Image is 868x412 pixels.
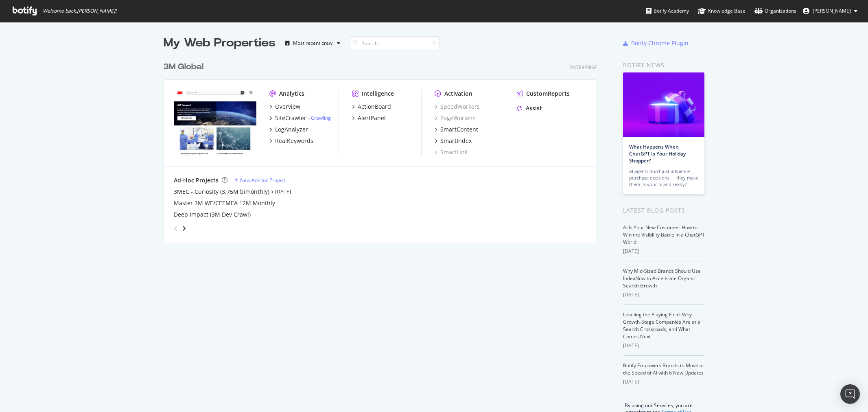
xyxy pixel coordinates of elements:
button: Most recent crawl [282,37,343,50]
button: [PERSON_NAME] [796,4,864,18]
img: What Happens When ChatGPT Is Your Holiday Shopper? [623,72,704,137]
a: RealKeywords [269,137,313,145]
div: AlertPanel [358,114,386,122]
a: Botify Empowers Brands to Move at the Speed of AI with 6 New Updates [623,362,704,376]
a: CustomReports [517,90,570,98]
a: SmartContent [435,125,478,134]
div: [DATE] [623,378,705,386]
div: [DATE] [623,248,705,255]
a: SmartIndex [435,137,472,145]
div: RealKeywords [275,137,313,145]
div: LogAnalyzer [275,125,308,134]
a: What Happens When ChatGPT Is Your Holiday Shopper? [629,143,686,164]
div: Intelligence [362,90,394,98]
span: Welcome back, [PERSON_NAME] ! [43,8,116,14]
div: Botify news [623,61,705,70]
div: 3M Global [164,61,203,73]
div: Botify Academy [646,7,689,15]
div: [DATE] [623,342,705,349]
div: My Web Properties [164,35,275,51]
a: New Ad-Hoc Project [234,177,285,184]
div: Assist [526,104,542,112]
a: Deep Impact (3M Dev Crawl) [174,210,251,219]
a: AlertPanel [352,114,386,122]
div: Open Intercom Messenger [840,384,860,404]
div: Analytics [279,90,304,98]
div: New Ad-Hoc Project [240,177,285,184]
a: SpeedWorkers [435,103,480,111]
div: Overview [275,103,300,111]
div: angle-left [171,222,181,235]
div: - [308,114,331,121]
div: CustomReports [526,90,570,98]
input: Search [350,36,439,50]
a: 3M Global [164,61,207,73]
div: angle-right [181,224,187,232]
div: [DATE] [623,291,705,298]
a: Master 3M WE/CEEMEA 12M Monthly [174,199,275,207]
a: SiteCrawler- Crawling [269,114,331,122]
a: Why Mid-Sized Brands Should Use IndexNow to Accelerate Organic Search Growth [623,267,701,289]
div: Latest Blog Posts [623,206,705,215]
div: Organizations [754,7,796,15]
span: Alexander Parrales [813,7,851,14]
div: Knowledge Base [698,7,746,15]
div: AI agents don’t just influence purchase decisions — they make them. Is your brand ready? [629,168,698,188]
a: Crawling [311,114,331,121]
a: [DATE] [275,188,291,195]
div: SmartContent [440,125,478,134]
a: ActionBoard [352,103,391,111]
div: SmartIndex [440,137,472,145]
div: Most recent crawl [293,41,334,46]
a: Assist [517,104,542,112]
a: AI Is Your New Customer: How to Win the Visibility Battle in a ChatGPT World [623,224,705,245]
a: PageWorkers [435,114,476,122]
div: ActionBoard [358,103,391,111]
img: www.command.com [174,90,256,156]
div: Ad-Hoc Projects [174,176,219,184]
div: SiteCrawler [275,114,306,122]
div: Botify Chrome Plugin [631,39,689,47]
div: grid [164,51,603,243]
a: Overview [269,103,300,111]
a: 3MEC - Curiosity (3.75M bimonthly) [174,188,269,196]
a: SmartLink [435,148,468,156]
a: Leveling the Playing Field: Why Growth-Stage Companies Are at a Search Crossroads, and What Comes... [623,311,700,340]
a: Botify Chrome Plugin [623,39,689,47]
div: Enterprise [569,64,597,71]
div: Activation [444,90,472,98]
a: LogAnalyzer [269,125,308,134]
